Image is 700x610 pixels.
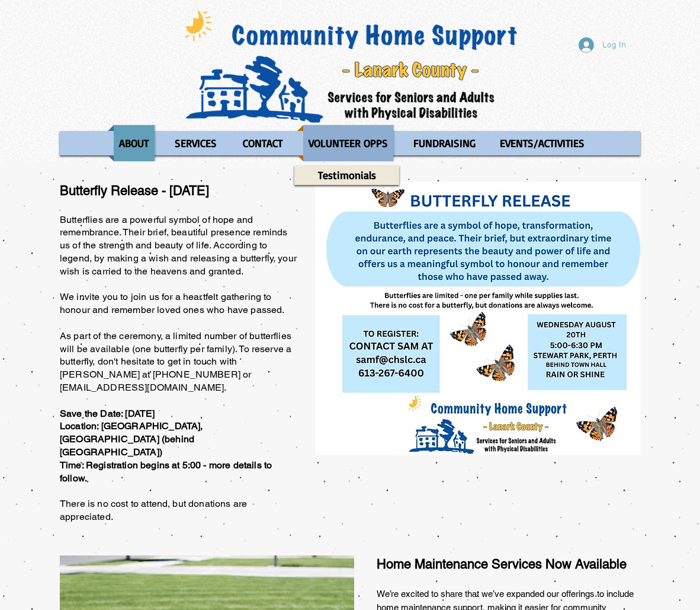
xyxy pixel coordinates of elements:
span: Home Maintenance Services Now Available [377,557,627,571]
a: SERVICES [163,125,228,161]
p: SERVICES [169,125,222,161]
span: Butterfly Release - [DATE] [60,183,209,198]
a: VOLUNTEER OPPS [297,125,399,161]
button: Log In [570,34,634,56]
a: FUNDRAISING [402,125,486,161]
p: EVENTS/ACTIVITIES [495,125,590,161]
span: Butterflies are a powerful symbol of hope and remembrance. Their brief, beautiful presence remind... [60,214,297,522]
a: ABOUT [108,125,160,161]
span: Save the Date: [DATE] Location: [GEOGRAPHIC_DATA], [GEOGRAPHIC_DATA] (behind [GEOGRAPHIC_DATA]) T... [60,408,272,484]
nav: Site [60,125,640,161]
a: CONTACT [231,125,294,161]
a: EVENTS/ACTIVITIES [489,125,596,161]
p: VOLUNTEER OPPS [303,125,393,161]
span: Log In [598,39,630,52]
a: Testimonials [294,165,399,185]
p: ABOUT [114,125,154,161]
p: CONTACT [237,125,288,161]
p: Testimonials [313,165,381,185]
p: FUNDRAISING [408,125,481,161]
img: butterfly_release_2025.jpg [315,182,640,455]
